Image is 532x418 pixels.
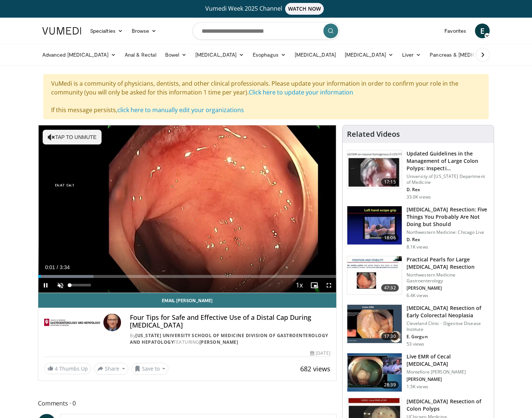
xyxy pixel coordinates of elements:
a: Bowel [161,47,191,62]
img: 2f3204fc-fe9c-4e55-bbc2-21ba8c8e5b61.150x105_q85_crop-smart_upscale.jpg [347,305,402,343]
a: [MEDICAL_DATA] [191,47,248,62]
img: Indiana University School of Medicine Division of Gastroenterology and Hepatology [44,314,100,331]
a: 17:30 [MEDICAL_DATA] Resection of Early Colorectal Neoplasia Cleveland Clinic - Digestive Disease... [347,304,489,347]
h3: Live EMR of Cecal [MEDICAL_DATA] [407,353,489,368]
p: [PERSON_NAME] [407,376,489,382]
a: Browse [127,24,161,38]
a: [PERSON_NAME] [199,339,238,345]
a: Specialties [86,24,127,38]
p: Northwestern Medicine Gastroenterology [407,272,489,284]
span: WATCH NOW [285,3,324,15]
div: Progress Bar [38,275,336,278]
div: VuMedi is a community of physicians, dentists, and other clinical professionals. Please update yo... [43,74,489,119]
h3: [MEDICAL_DATA] Resection: Five Things You Probably Are Not Doing but Should [407,206,489,228]
p: 1.5K views [407,384,428,390]
a: click here to manually edit your organizations [117,106,244,114]
span: Comments 0 [38,399,337,408]
button: Share [94,363,128,375]
h3: [MEDICAL_DATA] Resection of Colon Polyps [407,398,489,412]
a: [MEDICAL_DATA] [340,47,398,62]
p: Montefiore [PERSON_NAME] [407,369,489,375]
span: 17:15 [381,178,399,186]
img: 264924ef-8041-41fd-95c4-78b943f1e5b5.150x105_q85_crop-smart_upscale.jpg [347,206,402,244]
p: [PERSON_NAME] [407,285,489,291]
p: 33.0K views [407,194,431,200]
a: 17:15 Updated Guidelines in the Management of Large Colon Polyps: Inspecti… University of [US_STA... [347,150,489,200]
div: [DATE] [310,350,330,357]
img: 0daeedfc-011e-4156-8487-34fa55861f89.150x105_q85_crop-smart_upscale.jpg [347,256,402,294]
p: D. Rex [407,237,489,243]
p: E. Gorgun [407,334,489,340]
a: [US_STATE] University School of Medicine Division of Gastroenterology and Hepatology [130,332,328,345]
a: Liver [398,47,425,62]
p: 8.1K views [407,244,428,250]
button: Tap to unmute [43,130,102,144]
button: Pause [38,278,53,293]
img: VuMedi Logo [42,27,81,35]
button: Enable picture-in-picture mode [307,278,322,293]
button: Unmute [53,278,68,293]
a: 28:39 Live EMR of Cecal [MEDICAL_DATA] Montefiore [PERSON_NAME] [PERSON_NAME] 1.5K views [347,353,489,392]
span: 3:34 [60,264,70,270]
a: Advanced [MEDICAL_DATA] [38,47,120,62]
img: c5b96632-e599-40e7-9704-3d2ea409a092.150x105_q85_crop-smart_upscale.jpg [347,353,402,392]
p: Northwestern Medicine: Chicago Live [407,229,489,235]
input: Search topics, interventions [192,22,340,40]
div: Volume Level [70,284,91,286]
span: 17:30 [381,333,399,340]
span: 0:01 [45,264,55,270]
h4: Related Videos [347,130,400,139]
a: Anal & Rectal [120,47,161,62]
a: 18:06 [MEDICAL_DATA] Resection: Five Things You Probably Are Not Doing but Should Northwestern Me... [347,206,489,250]
a: Click here to update your information [249,88,353,96]
h3: Practical Pearls for Large [MEDICAL_DATA] Resection [407,256,489,271]
span: 18:06 [381,234,399,242]
span: 47:32 [381,284,399,292]
img: Avatar [103,314,121,331]
span: / [57,264,58,270]
h4: Four Tips for Safe and Effective Use of a Distal Cap During [MEDICAL_DATA] [130,314,330,329]
img: dfcfcb0d-b871-4e1a-9f0c-9f64970f7dd8.150x105_q85_crop-smart_upscale.jpg [347,150,402,189]
p: 53 views [407,341,425,347]
a: Pancreas & [MEDICAL_DATA] [425,47,511,62]
a: Email [PERSON_NAME] [38,293,336,308]
h3: Updated Guidelines in the Management of Large Colon Polyps: Inspecti… [407,150,489,172]
p: University of [US_STATE] Department of Medicine [407,174,489,185]
video-js: Video Player [38,125,336,293]
a: Favorites [440,24,471,38]
span: 28:39 [381,381,399,389]
a: Vumedi Week 2025 ChannelWATCH NOW [43,3,489,15]
a: 47:32 Practical Pearls for Large [MEDICAL_DATA] Resection Northwestern Medicine Gastroenterology ... [347,256,489,299]
p: D. Rex [407,187,489,193]
h3: [MEDICAL_DATA] Resection of Early Colorectal Neoplasia [407,304,489,319]
button: Save to [131,363,169,375]
div: By FEATURING [130,332,330,346]
button: Playback Rate [292,278,307,293]
span: 682 views [300,364,330,373]
a: Esophagus [248,47,290,62]
span: 4 [55,365,58,372]
p: 6.4K views [407,293,428,299]
a: [MEDICAL_DATA] [290,47,340,62]
a: 4 Thumbs Up [44,363,91,374]
p: Cleveland Clinic - Digestive Disease Institute [407,321,489,332]
a: E [475,24,490,38]
button: Fullscreen [322,278,336,293]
